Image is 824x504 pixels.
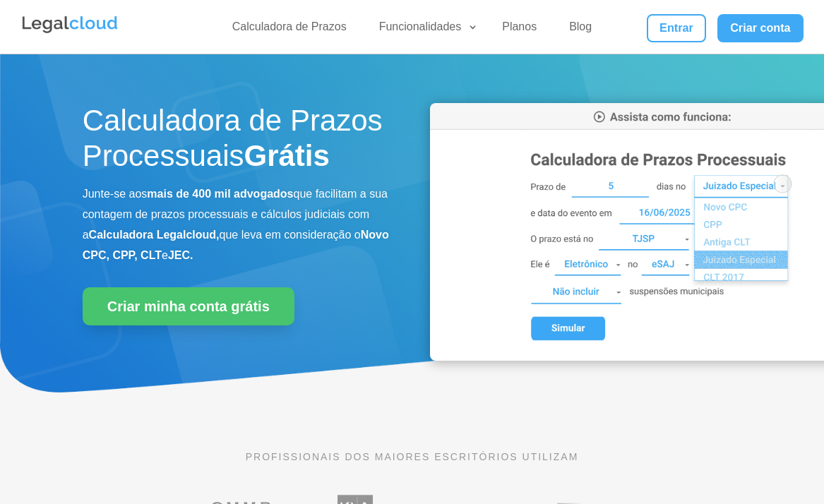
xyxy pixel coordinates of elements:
a: Criar minha conta grátis [83,287,294,325]
p: Junte-se aos que facilitam a sua contagem de prazos processuais e cálculos judiciais com a que le... [83,184,394,265]
img: Legalcloud Logo [20,14,119,35]
a: Blog [561,20,600,40]
h1: Calculadora de Prazos Processuais [83,103,394,181]
a: Calculadora de Prazos [224,20,355,40]
b: Calculadora Legalcloud, [89,229,220,241]
b: Novo CPC, CPP, CLT [83,229,389,261]
p: PROFISSIONAIS DOS MAIORES ESCRITÓRIOS UTILIZAM [83,449,742,464]
a: Funcionalidades [371,20,479,40]
b: JEC. [168,249,193,261]
b: mais de 400 mil advogados [147,188,293,200]
a: Planos [494,20,545,40]
strong: Grátis [244,139,329,172]
a: Criar conta [717,14,804,42]
a: Logo da Legalcloud [20,25,119,37]
a: Entrar [647,14,706,42]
